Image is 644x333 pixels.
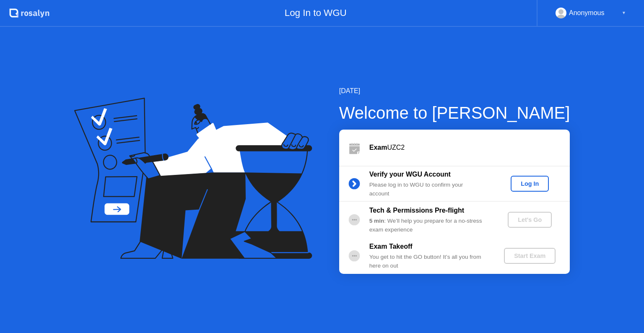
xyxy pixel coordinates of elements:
div: : We’ll help you prepare for a no-stress exam experience [369,217,490,234]
b: Tech & Permissions Pre-flight [369,207,464,214]
div: Let's Go [511,216,548,223]
div: Log In [514,180,545,187]
button: Start Exam [504,248,556,264]
div: Welcome to [PERSON_NAME] [339,100,570,125]
b: 5 min [369,218,384,224]
div: UZC2 [369,143,570,153]
b: Exam [369,144,387,151]
div: Anonymous [569,8,605,18]
div: Start Exam [507,252,552,259]
div: [DATE] [339,86,570,96]
b: Verify your WGU Account [369,171,451,178]
button: Let's Go [508,212,552,228]
div: ▼ [622,8,626,18]
div: You get to hit the GO button! It’s all you from here on out [369,253,490,270]
b: Exam Takeoff [369,243,413,250]
div: Please log in to WGU to confirm your account [369,181,490,198]
button: Log In [511,176,549,192]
